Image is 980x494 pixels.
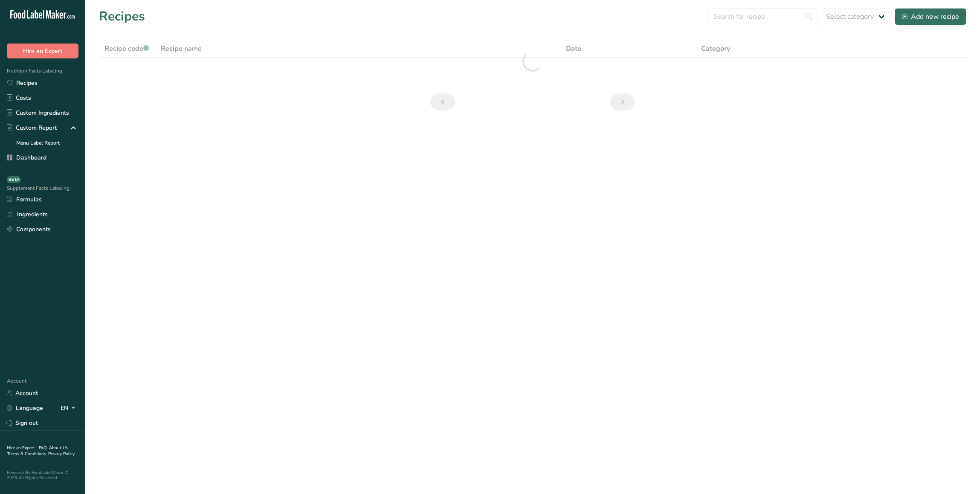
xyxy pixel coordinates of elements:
[895,8,966,25] button: Add new recipe
[7,123,57,132] div: Custom Report
[7,451,48,457] a: Terms & Conditions .
[7,445,37,451] a: Hire an Expert .
[7,470,78,480] div: Powered By FoodLabelMaker © 2025 All Rights Reserved
[7,176,21,183] div: BETA
[7,401,43,416] a: Language
[902,12,959,22] div: Add new recipe
[7,44,78,58] button: Hire an Expert
[61,403,78,413] div: EN
[610,93,635,110] a: Next page
[99,7,145,26] h1: Recipes
[430,93,455,110] a: Previous page
[39,445,49,451] a: FAQ .
[708,8,818,25] input: Search for recipe
[48,451,75,457] a: Privacy Policy
[7,445,68,457] a: About Us .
